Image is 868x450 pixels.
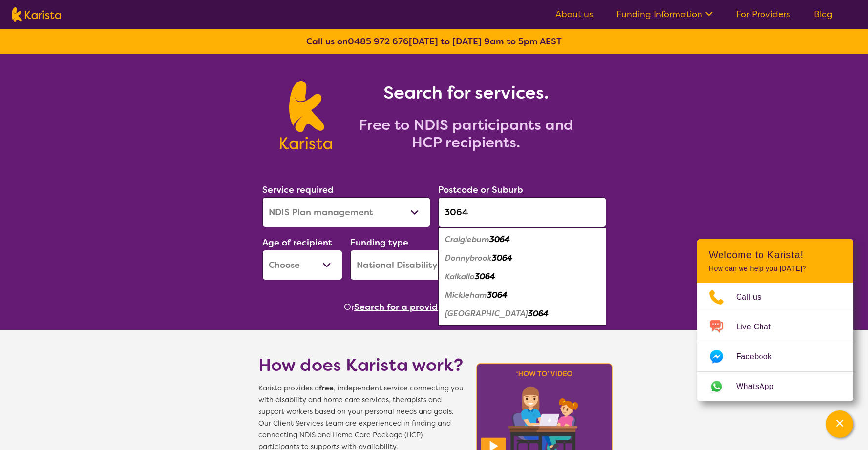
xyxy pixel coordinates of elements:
[814,8,833,20] a: Blog
[438,197,606,227] input: Type
[443,286,601,305] div: Mickleham 3064
[528,308,549,319] em: 3064
[736,349,783,364] span: Facebook
[487,290,508,300] em: 3064
[555,8,593,20] a: About us
[262,237,332,248] label: Age of recipient
[445,308,528,319] em: [GEOGRAPHIC_DATA]
[443,230,601,249] div: Craigieburn 3064
[826,410,853,438] button: Channel Menu
[445,271,475,282] em: Kalkallo
[736,379,785,394] span: WhatsApp
[697,239,853,401] div: Channel Menu
[262,184,334,196] label: Service required
[443,305,601,323] div: Roxburgh Park 3064
[736,320,783,334] span: Live Chat
[280,81,332,149] img: Karista logo
[443,249,601,267] div: Donnybrook 3064
[445,290,487,300] em: Mickleham
[736,8,790,20] a: For Providers
[445,253,492,263] em: Donnybrook
[354,300,524,314] button: Search for a provider to leave a review
[475,271,495,282] em: 3064
[492,253,512,263] em: 3064
[438,184,523,196] label: Postcode or Suburb
[348,36,409,47] a: 0485 972 676
[344,116,588,151] h2: Free to NDIS participants and HCP recipients.
[344,300,354,314] span: Or
[489,234,510,245] em: 3064
[12,7,61,22] img: Karista logo
[709,265,842,273] p: How can we help you [DATE]?
[445,234,489,245] em: Craigieburn
[697,283,853,401] ul: Choose channel
[709,249,842,261] h2: Welcome to Karista!
[306,36,562,47] b: Call us on [DATE] to [DATE] 9am to 5pm AEST
[736,290,773,305] span: Call us
[697,372,853,401] a: Web link opens in a new tab.
[344,81,588,104] h1: Search for services.
[616,8,713,20] a: Funding Information
[443,267,601,286] div: Kalkallo 3064
[350,237,408,248] label: Funding type
[258,353,464,377] h1: How does Karista work?
[319,384,334,393] b: free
